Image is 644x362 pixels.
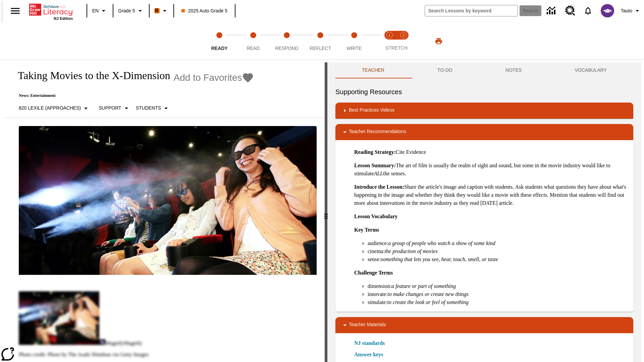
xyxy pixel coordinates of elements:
em: something that lets you see, hear, touch, smell, or taste [381,256,498,262]
strong: Lesson Summary: [354,163,396,168]
button: Teacher [335,62,411,78]
button: Open side menu [5,1,25,21]
button: Select Student [133,102,173,114]
button: Select Lexile, 820 Lexile (Approaches) [16,102,93,114]
button: Language: EN, Select a language [89,5,111,17]
button: Respond step 3 of 5 [267,23,306,60]
li: dimension: [368,282,628,290]
span: B [155,6,159,15]
text: 1 [388,34,390,37]
strong: Introduce the Lesson: [354,184,404,190]
button: Scaffolds, Support [96,102,133,114]
h6: Supporting Resources [335,86,633,97]
span: Tauto [621,7,632,14]
button: Stretch Read step 1 of 2 [380,23,399,60]
button: NOTES [479,62,548,78]
div: Instructional Panel Tabs [335,62,633,78]
span: NJ Edition [54,16,73,20]
p: Support [99,105,121,112]
strong: Challenge Terms [354,270,393,276]
a: Notifications [579,2,597,19]
strong: Reading Strategy: [354,149,396,155]
text: 2 [402,34,404,37]
button: Grade: Grade 5, Select a grade [115,5,147,17]
span: Respond [275,46,298,51]
em: to create the look or feel of something [387,299,469,305]
button: Boost Class color is orange. Change class color [152,5,171,17]
p: Best Practices Videos [349,107,394,115]
a: NJ standards [354,339,389,347]
div: reading [3,62,325,359]
p: Students [136,105,161,112]
li: cinema: [368,247,628,255]
li: audience: [368,239,628,247]
button: Write step 5 of 5 [335,23,374,60]
span: Reflect [310,46,331,51]
li: sense: [368,255,628,263]
p: 820 Lexile (Approaches) [19,105,81,112]
li: innovate: [368,290,628,298]
h1: Taking Movies to the X-Dimension [11,69,170,82]
button: Select a new avatar [597,2,618,19]
button: Profile/Settings [618,5,644,17]
strong: Key Terms [354,227,379,233]
span: Add to Favorites [174,72,242,83]
span: Ready [211,46,228,51]
span: Read [247,46,260,51]
button: Stretch Respond step 2 of 2 [394,23,413,60]
button: Print [428,35,449,47]
span: EN [92,7,99,14]
a: Resource Center, Will open in new tab [561,2,579,20]
div: Teacher Recommendations [335,124,633,140]
input: search field [425,5,518,16]
div: Press Enter or Spacebar and then press right and left arrow keys to move the slider [325,62,327,362]
p: Cite Evidence [354,148,628,156]
img: avatar image [601,4,614,17]
a: Answer keys, Will open in new browser window or tab [354,351,383,359]
strong: Lesson Vocabulary [354,214,397,219]
a: Data Center [543,2,561,20]
p: News: Entertainment [11,93,254,98]
span: Write [346,46,362,51]
span: STRETCH [385,45,408,51]
span: Grade 5 [118,7,135,14]
em: the production of movies [385,248,438,254]
p: Teacher Recommendations [349,128,406,136]
p: Share the article's image and caption with students. Ask students what questions they have about ... [354,183,628,207]
em: a group of people who watch a show of some kind [388,240,495,246]
button: TO-DO [411,62,479,78]
p: Teacher Materials [349,321,386,329]
p: The art of film is usually the realm of sight and sound, but some in the movie industry would lik... [354,162,628,178]
div: Teacher Materials [335,317,633,333]
button: Ready step 1 of 5 [200,23,239,60]
button: Add to Favorites - Taking Movies to the X-Dimension [174,72,254,83]
button: Read step 2 of 5 [233,23,272,60]
img: Panel in front of the seats sprays water mist to the happy audience at a 4DX-equipped theater. [19,126,317,275]
em: a feature or part of something [391,283,456,289]
div: activity [327,62,641,362]
div: Best Practices Videos [335,103,633,119]
div: Home [29,2,73,20]
em: ALL [374,171,383,176]
li: simulate: [368,298,628,306]
button: VOCABULARY [548,62,633,78]
span: 2025 Auto Grade 5 [181,7,228,14]
button: Reflect step 4 of 5 [301,23,340,60]
em: to make changes or create new things [388,291,469,297]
